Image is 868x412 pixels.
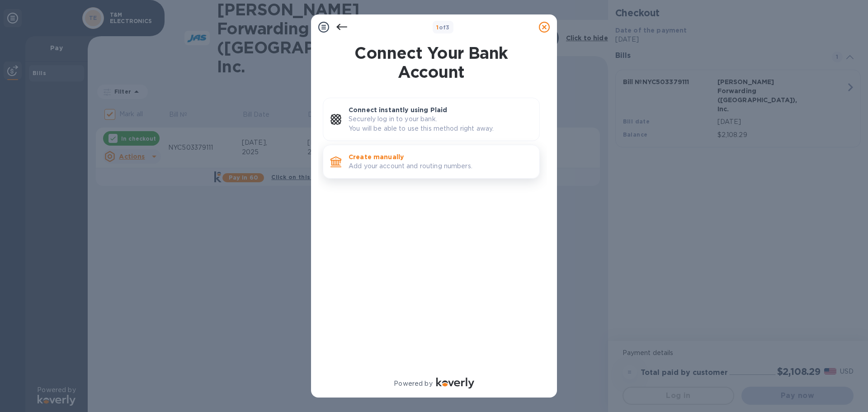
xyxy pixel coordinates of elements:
p: Add your account and routing numbers. [349,161,532,171]
b: of 3 [436,24,450,31]
img: Logo [436,378,474,388]
p: Powered by [394,379,432,388]
p: Securely log in to your bank. You will be able to use this method right away. [349,114,532,133]
span: 1 [436,24,439,31]
p: Connect instantly using Plaid [349,105,532,114]
p: Create manually [349,152,532,161]
h1: Connect Your Bank Account [319,43,543,81]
